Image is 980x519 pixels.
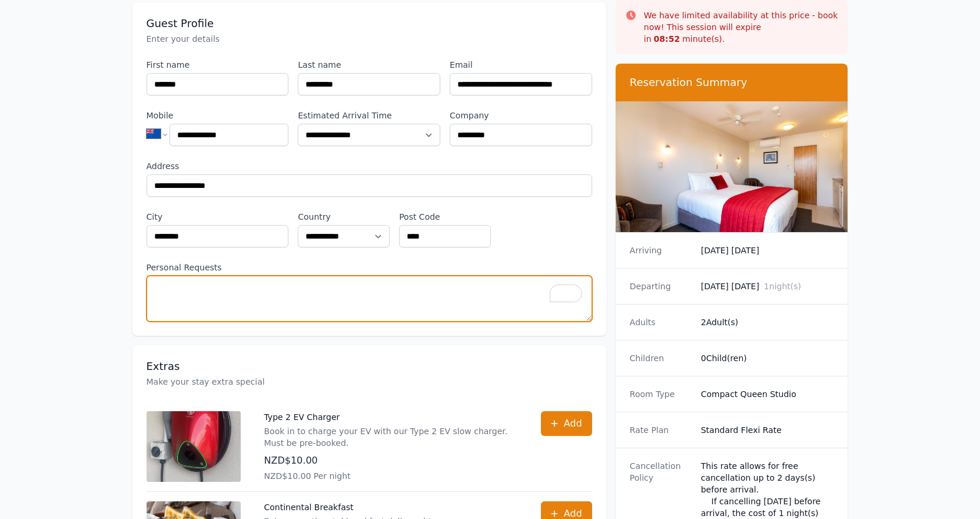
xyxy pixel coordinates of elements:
p: Type 2 EV Charger [264,411,517,423]
dt: Room Type [630,388,692,400]
dt: Adults [630,316,692,328]
label: Email [450,59,592,71]
label: Country [298,211,390,223]
p: Make your stay extra special [147,376,592,388]
dd: [DATE] [DATE] [701,280,834,292]
label: Post Code [399,211,491,223]
p: Book in to charge your EV with our Type 2 EV slow charger. Must be pre-booked. [264,425,517,449]
label: First name [147,59,289,71]
p: NZD$10.00 [264,454,517,468]
p: Enter your details [147,33,592,45]
label: Personal Requests [147,262,592,273]
p: Continental Breakfast [264,501,484,513]
img: Compact Queen Studio [616,101,848,232]
dd: 2 Adult(s) [701,316,834,328]
p: We have limited availability at this price - book now! This session will expire in minute(s). [644,9,839,45]
label: Estimated Arrival Time [298,110,440,121]
img: Type 2 EV Charger [147,411,241,482]
dt: Children [630,352,692,364]
h3: Reservation Summary [630,75,834,90]
strong: 08 : 52 [654,34,680,44]
span: 1 night(s) [764,282,801,291]
label: Last name [298,59,440,71]
dt: Departing [630,280,692,292]
dt: Arriving [630,244,692,256]
label: Mobile [147,110,289,121]
dd: Standard Flexi Rate [701,424,834,436]
textarea: To enrich screen reader interactions, please activate Accessibility in Grammarly extension settings [147,276,592,322]
button: Add [541,411,592,436]
p: NZD$10.00 Per night [264,470,517,482]
label: City [147,211,289,223]
dd: [DATE] [DATE] [701,244,834,256]
label: Company [450,110,592,121]
span: Add [564,416,582,431]
dd: Compact Queen Studio [701,388,834,400]
h3: Guest Profile [147,16,592,31]
dd: 0 Child(ren) [701,352,834,364]
label: Address [147,160,592,172]
h3: Extras [147,359,592,373]
dt: Rate Plan [630,424,692,436]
